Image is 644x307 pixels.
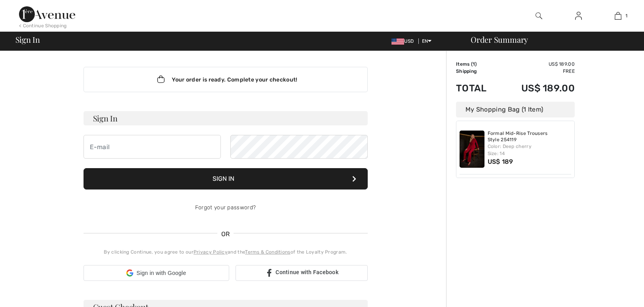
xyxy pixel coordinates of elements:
[275,269,338,275] span: Continue with Facebook
[84,135,221,159] input: E-mail
[461,36,639,44] div: Order Summary
[84,67,368,92] div: Your order is ready. Complete your checkout!
[84,248,368,256] div: By clicking Continue, you agree to our and the of the Loyalty Program.
[391,38,404,45] img: US Dollar
[499,61,575,68] td: US$ 189.00
[194,249,228,255] a: Privacy Policy
[473,61,475,67] span: 1
[615,11,621,21] img: My Bag
[625,12,627,19] span: 1
[575,11,582,21] img: My Info
[245,249,290,255] a: Terms & Conditions
[488,131,572,143] a: Formal Mid-Rise Trousers Style 254119
[460,131,484,168] img: Formal Mid-Rise Trousers Style 254119
[19,6,75,22] img: 1ère Avenue
[15,36,40,44] span: Sign In
[456,61,499,68] td: Items ( )
[456,102,575,117] div: My Shopping Bag (1 Item)
[456,68,499,75] td: Shipping
[195,204,256,211] a: Forgot your password?
[488,143,572,157] div: Color: Deep cherry Size: 14
[84,265,229,281] div: Sign in with Google
[569,11,588,21] a: Sign In
[422,38,432,44] span: EN
[236,265,368,281] a: Continue with Facebook
[536,11,542,21] img: search the website
[137,269,186,277] span: Sign in with Google
[499,68,575,75] td: Free
[391,38,417,44] span: USD
[19,22,67,29] div: < Continue Shopping
[488,158,513,165] span: US$ 189
[598,11,637,21] a: 1
[84,111,368,125] h3: Sign In
[84,168,368,190] button: Sign In
[217,229,234,239] span: OR
[456,75,499,102] td: Total
[499,75,575,102] td: US$ 189.00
